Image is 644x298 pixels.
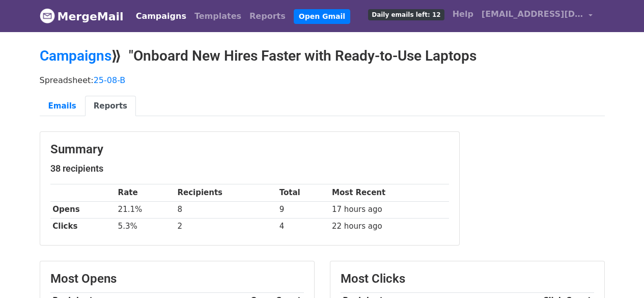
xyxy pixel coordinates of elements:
[294,9,350,24] a: Open Gmail
[368,9,444,20] span: Daily emails left: 12
[40,47,111,64] a: Campaigns
[116,184,175,201] th: Rate
[50,163,449,174] h5: 38 recipients
[175,201,277,218] td: 8
[40,96,85,117] a: Emails
[245,6,290,26] a: Reports
[40,8,55,23] img: MergeMail logo
[449,4,478,24] a: Help
[482,8,583,20] span: [EMAIL_ADDRESS][DOMAIN_NAME]
[277,201,329,218] td: 9
[50,218,116,235] th: Clicks
[175,184,277,201] th: Recipients
[116,218,175,235] td: 5.3%
[478,4,597,28] a: [EMAIL_ADDRESS][DOMAIN_NAME]
[116,201,175,218] td: 21.1%
[329,184,449,201] th: Most Recent
[364,4,448,24] a: Daily emails left: 12
[329,201,449,218] td: 17 hours ago
[341,272,594,286] h3: Most Clicks
[40,47,605,65] h2: ⟫ "Onboard New Hires Faster with Ready-to-Use Laptops
[85,96,136,117] a: Reports
[50,201,116,218] th: Opens
[329,218,449,235] td: 22 hours ago
[50,142,449,157] h3: Summary
[50,272,304,286] h3: Most Opens
[190,6,245,26] a: Templates
[132,6,190,26] a: Campaigns
[40,6,124,27] a: MergeMail
[277,184,329,201] th: Total
[277,218,329,235] td: 4
[94,75,126,85] a: 25-08-B
[593,249,644,298] iframe: Chat Widget
[40,75,605,86] p: Spreadsheet:
[175,218,277,235] td: 2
